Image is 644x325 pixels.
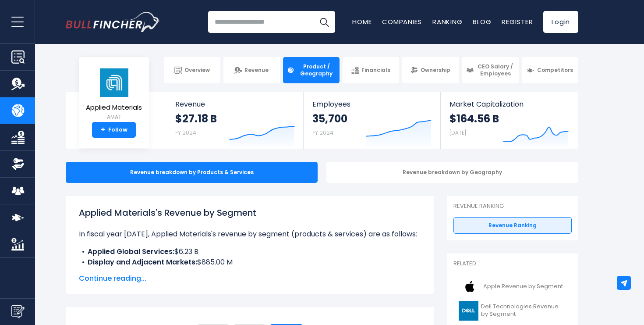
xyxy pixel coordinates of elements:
[11,157,25,171] img: Ownership
[462,57,519,83] a: CEO Salary / Employees
[283,57,340,83] a: Product / Geography
[164,57,220,83] a: Overview
[79,206,421,219] h1: Applied Materials's Revenue by Segment
[449,129,466,136] small: [DATE]
[453,217,572,234] a: Revenue Ranking
[402,57,459,83] a: Ownership
[459,301,478,321] img: DELL logo
[297,63,336,77] span: Product / Geography
[312,112,347,125] strong: 35,700
[175,112,217,125] strong: $27.18 B
[85,68,142,122] a: Applied Materials AMAT
[184,67,210,74] span: Overview
[537,67,573,74] span: Competitors
[88,257,197,267] b: Display and Adjacent Markets:
[175,100,295,108] span: Revenue
[86,113,142,121] small: AMAT
[79,246,421,257] li: $6.23 B
[432,17,462,26] a: Ranking
[522,57,578,83] a: Competitors
[223,57,280,83] a: Revenue
[244,67,269,74] span: Revenue
[473,17,491,26] a: Blog
[175,129,196,136] small: FY 2024
[453,299,572,323] a: Dell Technologies Revenue by Segment
[343,57,399,83] a: Financials
[453,275,572,299] a: Apple Revenue by Segment
[483,283,563,290] span: Apple Revenue by Segment
[459,277,481,296] img: AAPL logo
[481,303,566,318] span: Dell Technologies Revenue by Segment
[449,100,569,108] span: Market Capitalization
[88,246,174,257] b: Applied Global Services:
[352,17,372,26] a: Home
[441,92,577,149] a: Market Capitalization $164.56 B [DATE]
[326,162,578,183] div: Revenue breakdown by Geography
[66,162,318,183] div: Revenue breakdown by Products & Services
[79,257,421,268] li: $885.00 M
[66,12,160,32] a: Go to homepage
[543,11,578,33] a: Login
[101,126,105,134] strong: +
[66,12,160,32] img: Bullfincher logo
[79,229,421,239] p: In fiscal year [DATE], Applied Materials's revenue by segment (products & services) are as follows:
[312,100,431,108] span: Employees
[449,112,499,125] strong: $164.56 B
[79,273,421,284] span: Continue reading...
[476,63,515,77] span: CEO Salary / Employees
[453,260,572,268] p: Related
[313,11,335,33] button: Search
[502,17,533,26] a: Register
[361,67,390,74] span: Financials
[421,67,450,74] span: Ownership
[92,122,136,138] a: +Follow
[453,203,572,210] p: Revenue Ranking
[312,129,333,136] small: FY 2024
[166,92,304,149] a: Revenue $27.18 B FY 2024
[382,17,422,26] a: Companies
[304,92,440,149] a: Employees 35,700 FY 2024
[86,104,142,111] span: Applied Materials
